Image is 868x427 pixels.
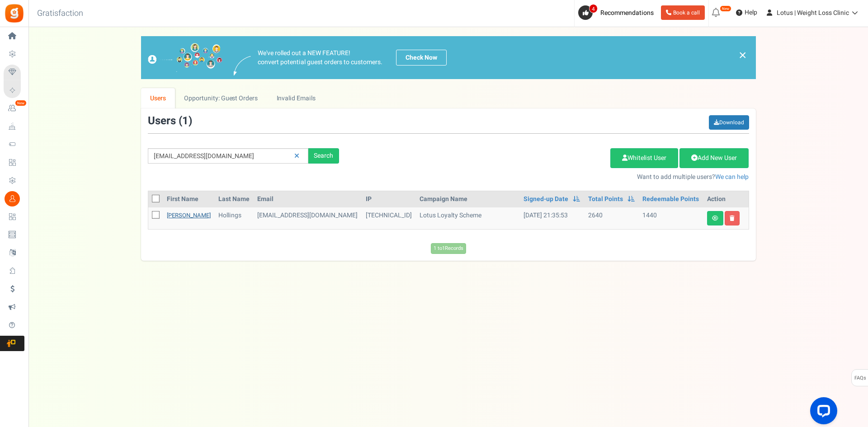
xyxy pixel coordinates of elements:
[163,191,215,207] th: First Name
[585,207,639,229] td: 2640
[215,191,254,207] th: Last Name
[148,43,222,72] img: images
[730,216,735,221] i: Delete user
[610,148,678,168] a: Whitelist User
[777,8,849,18] span: Lotus | Weight Loss Clinic
[396,50,447,66] a: Check Now
[416,207,520,229] td: Lotus Loyalty Scheme
[520,207,584,229] td: [DATE] 21:35:53
[416,191,520,207] th: Campaign Name
[362,207,416,229] td: [TECHNICAL_ID]
[578,5,657,20] a: 4 Recommendations
[4,101,24,116] a: New
[148,148,308,164] input: Search by email or name
[703,191,749,207] th: Action
[600,8,654,18] span: Recommendations
[642,195,699,204] a: Redeemable Points
[715,172,749,182] a: We can help
[639,207,703,229] td: 1440
[739,50,747,61] a: ×
[148,115,192,127] h3: Users ( )
[234,56,251,75] img: images
[854,370,866,387] span: FAQs
[15,100,27,106] em: New
[661,5,705,20] a: Book a call
[742,8,757,17] span: Help
[362,191,416,207] th: IP
[709,115,749,130] a: Download
[732,5,761,20] a: Help
[4,3,24,23] img: Gratisfaction
[175,88,267,108] a: Opportunity: Guest Orders
[524,195,568,204] a: Signed-up Date
[267,88,325,108] a: Invalid Emails
[589,4,598,13] span: 4
[254,207,362,229] td: customer
[141,88,175,108] a: Users
[679,148,749,168] a: Add New User
[215,207,254,229] td: Hollings
[720,5,731,12] em: New
[308,148,339,164] div: Search
[167,211,211,220] a: [PERSON_NAME]
[353,173,749,182] p: Want to add multiple users?
[290,148,304,164] a: Reset
[712,216,718,221] i: View details
[258,49,382,67] p: We've rolled out a NEW FEATURE! convert potential guest orders to customers.
[27,5,93,23] h3: Gratisfaction
[182,113,189,129] span: 1
[254,191,362,207] th: Email
[588,195,623,204] a: Total Points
